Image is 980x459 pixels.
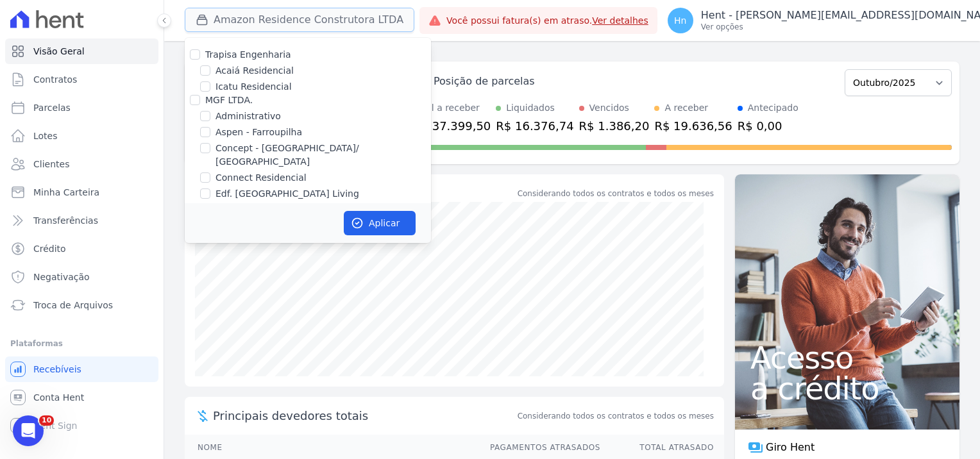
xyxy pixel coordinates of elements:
a: Ver detalhes [592,15,648,26]
a: Lotes [5,123,158,149]
div: Considerando todos os contratos e todos os meses [518,188,714,199]
label: Acaiá Residencial [215,64,294,78]
a: Transferências [5,208,158,233]
span: 10 [39,415,54,426]
span: Troca de Arquivos [33,299,113,312]
span: Contratos [33,73,77,86]
div: R$ 37.399,50 [413,117,491,135]
div: Posição de parcelas [434,74,535,89]
div: Plataformas [10,336,153,351]
span: Parcelas [33,101,71,114]
button: Amazon Residence Construtora LTDA [185,8,414,32]
a: Visão Geral [5,38,158,64]
span: Considerando todos os contratos e todos os meses [518,410,714,422]
a: Negativação [5,264,158,290]
a: Contratos [5,67,158,92]
div: A receber [664,101,708,115]
div: Liquidados [506,101,555,115]
label: Icatu Residencial [215,80,292,94]
a: Conta Hent [5,385,158,410]
div: R$ 0,00 [738,117,798,135]
a: Minha Carteira [5,179,158,205]
span: Clientes [33,158,69,171]
label: Aspen - Farroupilha [215,126,302,139]
iframe: Intercom live chat [13,415,44,446]
span: Crédito [33,242,66,255]
div: Antecipado [748,101,798,115]
span: Giro Hent [766,440,815,455]
div: R$ 19.636,56 [654,117,732,135]
span: Principais devedores totais [213,407,515,424]
a: Clientes [5,151,158,177]
a: Recebíveis [5,356,158,382]
span: Acesso [750,342,944,373]
span: Você possui fatura(s) em atraso. [446,14,648,28]
label: Concept - [GEOGRAPHIC_DATA]/ [GEOGRAPHIC_DATA] [215,142,431,169]
span: a crédito [750,373,944,404]
label: Trapisa Engenharia [205,49,291,60]
div: R$ 16.376,74 [496,117,573,135]
span: Transferências [33,214,98,227]
div: R$ 1.386,20 [579,117,650,135]
label: Edf. [GEOGRAPHIC_DATA] Living [215,187,359,201]
div: Total a receber [413,101,491,115]
span: Lotes [33,129,58,142]
a: Crédito [5,236,158,262]
span: Conta Hent [33,391,84,404]
a: Troca de Arquivos [5,292,158,318]
a: Parcelas [5,95,158,121]
span: Negativação [33,271,90,283]
span: Hn [674,16,686,25]
span: Minha Carteira [33,186,99,199]
span: Visão Geral [33,45,85,58]
span: Recebíveis [33,363,81,376]
label: Administrativo [215,110,281,123]
label: Connect Residencial [215,171,307,185]
label: MGF LTDA. [205,95,253,105]
div: Vencidos [589,101,629,115]
button: Aplicar [344,211,416,235]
